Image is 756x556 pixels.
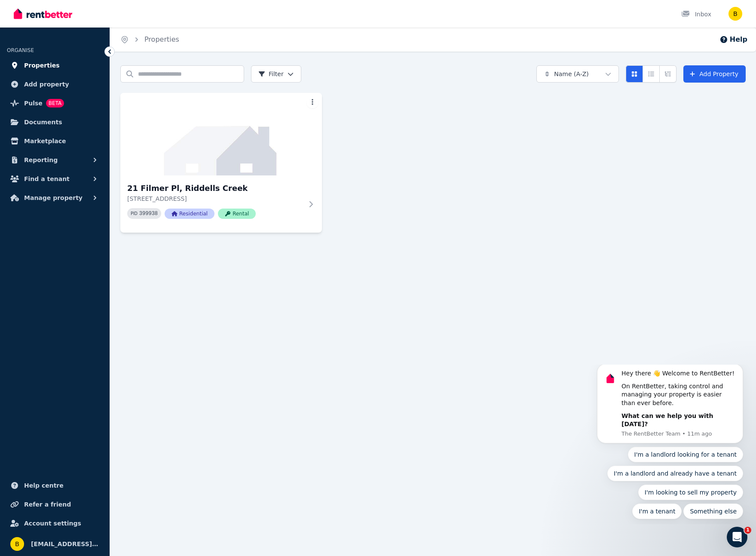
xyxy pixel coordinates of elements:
a: Help centre [7,477,103,494]
iframe: Intercom live chat [727,527,747,547]
div: View options [626,65,676,83]
a: PulseBETA [7,95,103,112]
span: Reporting [24,155,58,165]
a: Properties [144,35,179,43]
img: ben@appnative.com.au [728,7,742,21]
button: Quick reply: Something else [99,139,159,154]
button: Quick reply: I'm a tenant [48,139,98,154]
span: Residential [165,209,214,219]
h3: 21 Filmer Pl, Riddells Creek [127,182,303,194]
img: ben@appnative.com.au [10,537,24,551]
span: ORGANISE [7,47,34,53]
button: Quick reply: I'm a landlord looking for a tenant [44,82,159,98]
div: Message content [37,5,153,64]
button: Expanded list view [659,65,676,83]
img: 21 Filmer Pl, Riddells Creek [120,93,322,175]
span: Manage property [24,193,83,203]
a: Properties [7,57,103,74]
a: Marketplace [7,132,103,150]
button: Card view [626,65,643,83]
button: Name (A-Z) [536,65,619,83]
small: PID [131,211,138,216]
span: Help centre [24,480,64,491]
a: Refer a friend [7,496,103,513]
a: Add Property [683,65,746,83]
span: Filter [258,70,284,78]
div: On RentBetter, taking control and managing your property is easier than ever before. [37,18,153,43]
button: Reporting [7,151,103,169]
a: Account settings [7,515,103,532]
div: Hey there 👋 Welcome to RentBetter! [37,5,153,13]
div: Quick reply options [13,82,159,154]
span: Find a tenant [24,174,70,184]
span: Documents [24,117,62,127]
nav: Breadcrumb [110,28,190,52]
span: Properties [24,60,60,71]
div: Inbox [681,10,711,18]
span: Rental [218,209,256,219]
span: Refer a friend [24,499,71,510]
span: Pulse [24,98,43,108]
img: Profile image for The RentBetter Team [19,7,33,21]
span: Account settings [24,518,81,528]
span: BETA [46,99,64,108]
button: More options [306,96,318,108]
iframe: Intercom notifications message [584,365,756,524]
button: Compact list view [643,65,660,83]
a: Add property [7,76,103,93]
button: Find a tenant [7,170,103,187]
a: 21 Filmer Pl, Riddells Creek21 Filmer Pl, Riddells Creek[STREET_ADDRESS]PID 399938ResidentialRental [120,93,322,233]
b: What can we help you with [DATE]? [37,48,129,63]
span: Marketplace [24,136,66,146]
button: Manage property [7,189,103,206]
code: 399938 [139,211,158,217]
p: Message from The RentBetter Team, sent 11m ago [37,65,153,73]
button: Help [719,34,747,45]
button: Quick reply: I'm a landlord and already have a tenant [23,101,159,117]
span: Name (A-Z) [554,70,589,78]
p: [STREET_ADDRESS] [127,194,303,203]
span: Add property [24,79,69,89]
a: Documents [7,114,103,131]
img: RentBetter [14,7,72,20]
button: Filter [251,65,301,83]
span: [EMAIL_ADDRESS][DOMAIN_NAME] [31,539,99,549]
button: Quick reply: I'm looking to sell my property [54,120,159,135]
span: 1 [744,527,751,534]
